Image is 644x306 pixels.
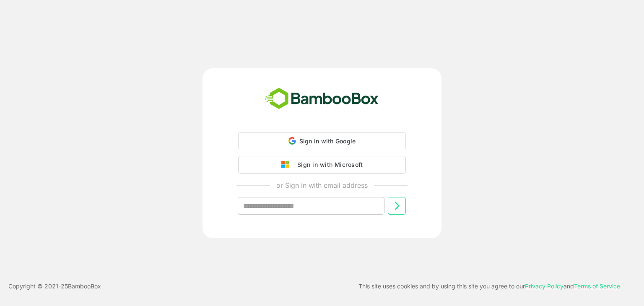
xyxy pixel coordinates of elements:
[293,159,363,170] div: Sign in with Microsoft
[238,132,406,149] div: Sign in with Google
[574,283,620,290] a: Terms of Service
[281,161,293,169] img: google
[276,180,368,190] p: or Sign in with email address
[525,283,563,290] a: Privacy Policy
[260,85,383,113] img: bamboobox
[8,281,101,291] p: Copyright © 2021- 25 BambooBox
[358,281,620,291] p: This site uses cookies and by using this site you agree to our and
[299,137,356,145] span: Sign in with Google
[238,156,406,174] button: Sign in with Microsoft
